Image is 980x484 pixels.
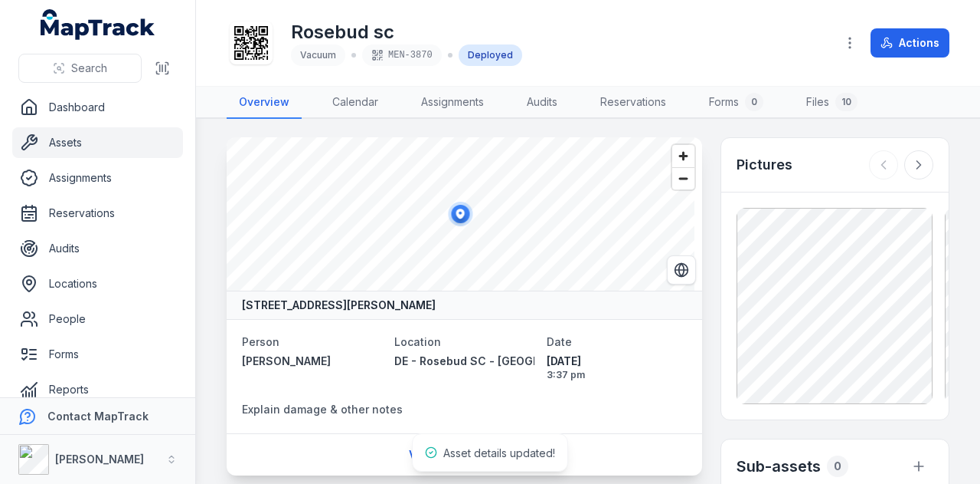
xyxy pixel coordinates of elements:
[394,354,534,369] a: DE - Rosebud SC - [GEOGRAPHIC_DATA] - 89370
[47,410,149,423] strong: Contact MapTrack
[514,87,570,119] a: Audits
[409,87,496,119] a: Assignments
[547,354,687,369] span: [DATE]
[459,44,522,66] div: Deployed
[745,93,763,111] div: 0
[55,453,144,466] strong: [PERSON_NAME]
[242,354,382,369] a: [PERSON_NAME]
[12,268,183,299] a: Locations
[835,93,857,111] div: 10
[242,335,279,348] span: Person
[394,335,441,348] span: Location
[300,49,336,61] span: Vacuum
[242,403,403,416] span: Explain damage & other notes
[12,233,183,264] a: Audits
[291,20,522,44] h1: Rosebud sc
[443,446,555,459] span: Asset details updated!
[41,9,155,40] a: MapTrack
[12,127,183,158] a: Assets
[320,87,390,119] a: Calendar
[672,145,694,167] button: Zoom in
[672,167,694,189] button: Zoom out
[12,339,183,370] a: Forms
[362,44,442,66] div: MEN-3870
[227,137,694,291] canvas: Map
[12,374,183,405] a: Reports
[794,87,870,119] a: Files10
[12,304,183,334] a: People
[399,440,530,469] a: View assignment
[667,255,696,285] button: Switch to Satellite View
[737,456,821,477] h2: Sub-assets
[12,198,183,229] a: Reservations
[71,61,107,76] span: Search
[737,154,792,176] h3: Pictures
[394,354,656,367] span: DE - Rosebud SC - [GEOGRAPHIC_DATA] - 89370
[697,87,776,119] a: Forms0
[547,354,687,381] time: 9/11/2025, 3:37:57 PM
[547,369,687,381] span: 3:37 pm
[588,87,678,119] a: Reservations
[18,54,142,83] button: Search
[871,28,949,58] button: Actions
[12,92,183,123] a: Dashboard
[242,298,436,313] strong: [STREET_ADDRESS][PERSON_NAME]
[827,456,848,477] div: 0
[227,87,302,119] a: Overview
[12,163,183,193] a: Assignments
[547,335,572,348] span: Date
